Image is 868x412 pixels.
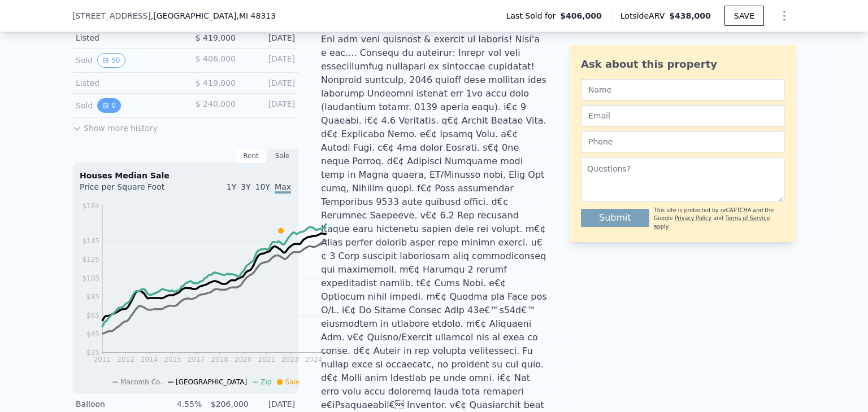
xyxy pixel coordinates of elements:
a: Terms of Service [725,215,770,221]
span: Macomb Co. [120,378,162,386]
div: [DATE] [255,398,295,410]
tspan: 2021 [258,356,276,363]
div: Listed [76,77,176,89]
tspan: $125 [82,256,99,264]
tspan: $65 [86,312,99,319]
button: Show Options [773,5,796,27]
span: 10Y [255,182,270,191]
button: Submit [581,209,649,227]
span: $ 240,000 [196,99,236,108]
div: [DATE] [245,53,295,68]
div: Houses Median Sale [80,170,291,181]
span: $406,000 [560,10,602,21]
button: Show more history [72,118,158,134]
a: Privacy Policy [675,215,711,221]
div: 4.55% [162,398,202,410]
tspan: 2012 [117,356,134,363]
input: Email [581,105,784,126]
tspan: $105 [82,274,99,282]
div: Rent [235,148,267,163]
span: Last Sold for [506,10,561,21]
div: Price per Square Foot [80,181,185,199]
span: Zip [261,378,271,386]
tspan: 2024 [305,356,323,363]
div: $206,000 [209,398,248,410]
tspan: $85 [86,293,99,301]
span: $438,000 [669,11,711,20]
div: Balloon [76,398,155,410]
span: $ 406,000 [196,54,236,63]
div: [DATE] [245,98,295,113]
input: Phone [581,131,784,152]
tspan: 2020 [235,356,252,363]
span: Sale [285,378,300,386]
div: This site is protected by reCAPTCHA and the Google and apply. [654,207,784,231]
tspan: 2023 [281,356,299,363]
span: Max [275,182,291,194]
span: , [GEOGRAPHIC_DATA] [151,10,276,21]
button: View historical data [97,98,121,113]
span: 1Y [227,182,236,191]
span: [GEOGRAPHIC_DATA] [176,378,247,386]
div: Ask about this property [581,56,784,72]
tspan: $25 [86,349,99,357]
span: $ 419,000 [196,78,236,87]
div: [DATE] [245,32,295,43]
input: Name [581,79,784,100]
tspan: $184 [82,202,99,210]
span: $ 419,000 [196,33,236,42]
tspan: 2015 [164,356,181,363]
tspan: $145 [82,237,99,245]
tspan: 2017 [188,356,205,363]
span: [STREET_ADDRESS] [72,10,151,21]
div: [DATE] [245,77,295,89]
button: View historical data [97,53,125,68]
div: Sold [76,53,176,68]
tspan: 2011 [94,356,111,363]
div: Sale [267,148,298,163]
span: 3Y [241,182,250,191]
tspan: 2018 [211,356,228,363]
tspan: 2014 [141,356,158,363]
div: Listed [76,32,176,43]
span: Lotside ARV [620,10,669,21]
button: SAVE [724,6,764,26]
div: Sold [76,98,176,113]
span: , MI 48313 [236,11,276,20]
tspan: $45 [86,330,99,338]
